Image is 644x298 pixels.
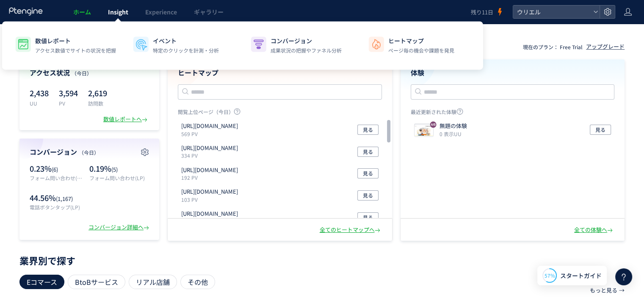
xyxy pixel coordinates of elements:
button: 見る [357,190,379,201]
p: アクセス数値でサイトの状況を把握 [35,47,116,54]
div: その他 [180,275,215,289]
img: e27486379e469e063bc2c5e6917147471756866322490.jpeg [415,125,433,136]
h4: コンバージョン [30,147,149,157]
i: 0 表示UU [439,130,462,137]
div: BtoBサービス [68,275,125,289]
div: コンバージョン詳細へ [88,223,151,231]
p: 0.19% [89,163,149,174]
span: ギャラリー [194,8,224,16]
p: 44.56% [30,192,85,203]
span: ウリエル [514,6,590,18]
p: https://uriel-cuore.co.jp/lp/list/coin/16536 [181,166,238,174]
div: 全てのヒートマップへ [320,226,382,234]
h4: ヒートマップ [178,68,382,78]
div: 全ての体験へ [574,226,614,234]
div: Eコマース [19,275,64,289]
p: 94 PV [181,218,241,225]
span: Insight [108,8,128,16]
div: アップグレード [586,43,625,51]
div: リアル店舗 [129,275,177,289]
span: スタートガイド [560,271,602,280]
p: 569 PV [181,130,241,137]
button: 見る [590,125,611,135]
p: UU [30,100,49,107]
button: 見る [357,168,379,178]
button: 見る [357,125,379,135]
p: 最近更新された体験 [411,108,615,119]
p: 192 PV [181,174,241,181]
span: (1,167) [56,195,73,203]
p: 電話ボタンタップ(LP) [30,203,85,211]
p: イベント [153,36,219,45]
p: 2,438 [30,86,49,100]
p: もっと見る [590,283,617,298]
p: https://uriel-cuore.co.jp/lp/af/versatile/17582 [181,144,238,152]
span: (6) [52,165,58,173]
span: ホーム [73,8,91,16]
span: 見る [363,212,373,223]
p: 2,619 [88,86,107,100]
p: フォーム問い合わせ(LP) [89,174,149,181]
p: 3,594 [59,86,78,100]
p: https://uriel-cuore.co.jp/lp/dis/versatile/18120 [181,122,238,130]
span: Experience [145,8,177,16]
p: フォーム問い合わせ(WEB) [30,174,85,181]
span: (5) [111,165,118,173]
span: 残り11日 [471,8,493,16]
p: 現在のプラン： Free Trial [523,43,583,50]
span: 見る [363,125,373,135]
span: 見る [363,190,373,201]
p: ヒートマップ [388,36,454,45]
span: 見る [595,125,605,135]
p: 無題の体験 [439,122,467,130]
p: コンバージョン [271,36,342,45]
p: https://uriel-cuore.co.jp/column/coin_oldbill [181,188,238,196]
button: 見る [357,212,379,223]
p: PV [59,100,78,107]
span: （今日） [72,70,92,77]
h4: アクセス状況 [30,68,149,78]
p: 334 PV [181,152,241,159]
p: 数値レポート [35,36,116,45]
p: ページ毎の機会や課題を発見 [388,47,454,54]
p: 特定のクリックを計測・分析 [153,47,219,54]
p: 閲覧上位ページ（今日） [178,108,382,119]
span: 見る [363,168,373,178]
button: 見る [357,147,379,157]
p: 103 PV [181,196,241,203]
h4: 体験 [411,68,615,78]
p: 訪問数 [88,100,107,107]
span: （今日） [79,149,99,156]
p: → [619,283,625,298]
p: https://uriel-cuore.co.jp/lp/list/golf/17023 [181,210,238,218]
span: 見る [363,147,373,157]
div: 数値レポートへ [103,115,149,123]
p: 業界別で探す [19,258,625,263]
p: 成果状況の把握やファネル分析 [271,47,342,54]
span: 57% [544,272,555,279]
p: 0.23% [30,163,85,174]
